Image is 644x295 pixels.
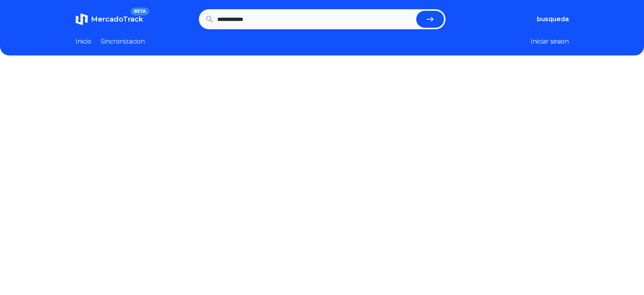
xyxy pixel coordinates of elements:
[76,37,91,46] a: Inicio
[76,13,143,25] a: MercadoTrackBETA
[91,15,143,23] span: MercadoTrack
[531,37,569,46] button: Iniciar sesion
[131,8,149,15] span: BETA
[101,37,145,46] a: Sincronizacion
[76,13,88,25] img: MercadoTrack
[537,15,569,24] button: busqueda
